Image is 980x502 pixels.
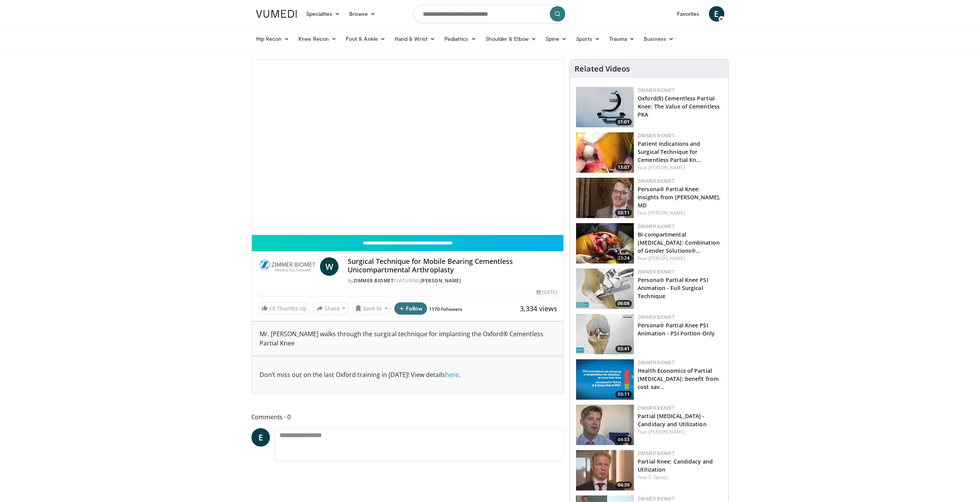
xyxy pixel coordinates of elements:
[638,255,722,262] div: Feat.
[536,289,557,296] div: [DATE]
[648,255,685,262] a: [PERSON_NAME]
[709,6,724,22] a: E
[294,31,341,47] a: Knee Recon
[576,450,634,490] img: 144496ab-576b-4ab4-9a62-d9a333322c77.150x105_q85_crop-smart_upscale.jpg
[258,302,310,314] a: 18 Thumbs Up
[648,164,685,171] a: [PERSON_NAME]
[638,458,713,473] a: Partial Knee: Candidacy and Utilization
[251,31,294,47] a: Hip Recon
[615,391,632,398] span: 03:11
[576,405,634,445] a: 04:53
[648,429,685,435] a: [PERSON_NAME]
[615,118,632,125] span: 01:01
[638,276,708,300] a: Persona® Partial Knee PSI Animation - Full Surgical Technique
[256,10,297,18] img: VuMedi Logo
[638,314,675,320] a: Zimmer Biomet
[638,412,707,428] a: Partial [MEDICAL_DATA] - Candidacy and Utilization
[576,132,634,173] a: 13:07
[260,370,556,379] p: Don’t miss out on the last Oxford training in [DATE]! View details .
[672,6,704,22] a: Favorites
[575,64,630,73] h4: Related Videos
[341,31,390,47] a: Foot & Ankle
[638,132,675,139] a: Zimmer Biomet
[251,412,564,422] span: Comments 0
[638,164,722,171] div: Feat.
[394,302,427,315] button: Follow
[638,269,675,275] a: Zimmer Biomet
[345,6,380,22] a: Browse
[481,31,541,47] a: Shoulder & Elbow
[576,359,634,400] img: c1c43be6-da82-483c-b3c1-d9376323c42d.150x105_q85_crop-smart_upscale.jpg
[576,314,634,354] a: 03:41
[638,405,675,411] a: Zimmer Biomet
[605,31,640,47] a: Trauma
[348,257,557,274] h4: Surgical Technique for Mobile Bearing Cementless Unicompartmental Arthroplasty
[638,322,715,337] a: Persona® Partial Knee PSI Animation - PSI Portion Only
[576,359,634,400] a: 03:11
[638,95,720,118] a: Oxford(R) Cementless Partial Knee: The Value of Cementless PKA
[252,322,564,355] div: Mr. [PERSON_NAME] walks through the surgical technique for implanting the Oxford® Cementless Part...
[576,87,634,127] a: 01:01
[576,269,634,309] a: 06:08
[413,5,567,23] input: Search topics, interventions
[313,302,349,315] button: Share
[252,60,564,235] video-js: Video Player
[638,429,722,435] div: Feat.
[320,257,338,276] a: W
[269,305,275,312] span: 18
[638,474,722,481] div: Feat.
[571,31,605,47] a: Sports
[576,405,634,445] img: e4b23b30-9c4b-4cb6-b3fb-d3f64ebee18a.150x105_q85_crop-smart_upscale.jpg
[638,140,701,163] a: Patient Indications and Surgical Technique for Cementless Partial Kn…
[440,31,481,47] a: Pediatrics
[638,210,722,217] div: Feat.
[615,164,632,171] span: 13:07
[615,255,632,262] span: 23:24
[576,87,634,127] img: 7a1c75c5-1041-4af4-811f-6619572dbb89.150x105_q85_crop-smart_upscale.jpg
[638,359,675,366] a: Zimmer Biomet
[576,223,634,264] a: 23:24
[615,345,632,352] span: 03:41
[576,269,634,309] img: 686d165e-95fa-42f3-8ff5-d5bd856530f8.150x105_q85_crop-smart_upscale.jpg
[352,302,391,315] button: Save to
[615,209,632,216] span: 03:11
[615,300,632,307] span: 06:08
[445,370,459,379] a: here
[429,306,462,312] a: 1170 followers
[615,482,632,489] span: 04:39
[302,6,345,22] a: Specialties
[638,231,720,254] a: Bi-compartmental [MEDICAL_DATA]: Combination of Gender Solutions®…
[638,185,720,209] a: Persona® Partial Knee: Insights from [PERSON_NAME], MD
[541,31,571,47] a: Spine
[576,223,634,264] img: dc286c30-bcc4-47d6-b614-e3642f4746ad.150x105_q85_crop-smart_upscale.jpg
[348,277,557,284] div: By FEATURING
[638,450,675,457] a: Zimmer Biomet
[576,314,634,354] img: af06340c-8648-4890-8a9c-80c0c1fd05d5.150x105_q85_crop-smart_upscale.jpg
[639,31,678,47] a: Business
[638,367,719,390] a: Health Economics of Partial [MEDICAL_DATA]; benefit from cost sav…
[420,277,461,284] a: [PERSON_NAME]
[648,210,685,216] a: [PERSON_NAME]
[576,450,634,490] a: 04:39
[638,87,675,93] a: Zimmer Biomet
[576,178,634,218] img: f87a5073-b7d4-4925-9e52-a0028613b997.png.150x105_q85_crop-smart_upscale.png
[615,436,632,443] span: 04:53
[251,428,270,447] a: E
[576,178,634,218] a: 03:11
[576,132,634,173] img: 3efde6b3-4cc2-4370-89c9-d2e13bff7c5c.150x105_q85_crop-smart_upscale.jpg
[648,474,668,480] a: S. Spruijt
[390,31,440,47] a: Hand & Wrist
[353,277,394,284] a: Zimmer Biomet
[520,304,557,313] span: 3,334 views
[638,223,675,230] a: Zimmer Biomet
[258,257,317,276] img: Zimmer Biomet
[638,495,675,502] a: Zimmer Biomet
[638,178,675,184] a: Zimmer Biomet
